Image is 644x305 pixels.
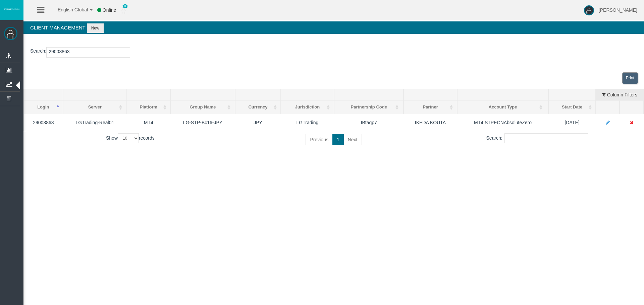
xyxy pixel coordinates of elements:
span: English Global [49,7,88,12]
th: Start Date: activate to sort column ascending [548,101,595,114]
span: Online [103,7,116,13]
td: IKEDA KOUTA [404,114,457,131]
span: [PERSON_NAME] [599,7,637,13]
td: [DATE] [548,114,595,131]
a: Previous [306,134,332,145]
th: Login: activate to sort column descending [24,101,63,114]
th: Group Name: activate to sort column ascending [170,101,235,114]
p: : [30,47,637,58]
button: Column Filters [596,89,643,100]
select: Showrecords [118,133,139,143]
td: MT4 STPECNAbsoluteZero [457,114,549,131]
input: Search: [504,133,588,143]
i: Move client to direct [630,120,634,125]
label: Search: [486,133,588,143]
th: Partnership Code: activate to sort column ascending [334,101,404,114]
span: Column Filters [607,87,637,97]
img: logo.svg [3,8,20,10]
img: user_small.png [121,7,126,14]
button: New [87,23,104,33]
a: View print view [622,72,638,84]
span: Client Management [30,25,85,30]
th: Account Type: activate to sort column ascending [457,101,549,114]
a: 1 [332,134,344,145]
td: 29003863 [24,114,63,131]
th: Partner: activate to sort column ascending [404,101,457,114]
td: JPY [235,114,281,131]
td: LGTrading [281,114,334,131]
td: MT4 [127,114,170,131]
th: Currency: activate to sort column ascending [235,101,281,114]
th: Jurisdiction: activate to sort column ascending [281,101,334,114]
a: Next [343,134,362,145]
th: Server: activate to sort column ascending [63,101,127,114]
img: user-image [584,5,594,15]
span: Print [626,76,634,80]
label: Show records [106,133,155,143]
td: LG-STP-Bc16-JPY [170,114,235,131]
td: IBtaqp7 [334,114,404,131]
td: LGTrading-Real01 [63,114,127,131]
span: 0 [122,4,128,8]
label: Search [30,47,45,55]
th: Platform: activate to sort column ascending [127,101,170,114]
